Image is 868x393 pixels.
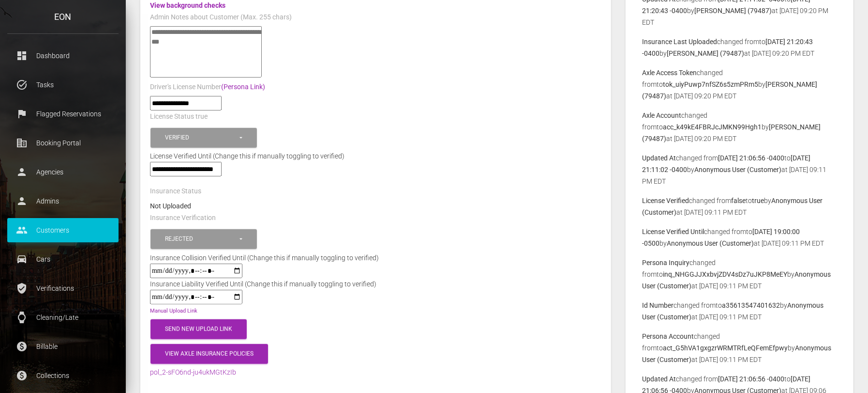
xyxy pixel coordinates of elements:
[643,67,837,102] p: changed from to by at [DATE] 09:20 PM EDT
[150,213,216,223] label: Insurance Verification
[150,308,197,314] a: Manual Upload Link
[150,187,201,196] label: Insurance Status
[7,218,119,242] a: people Customers
[15,252,111,267] p: Cars
[643,257,837,292] p: changed from to by at [DATE] 09:11 PM EDT
[150,128,257,148] button: Verified
[643,375,676,383] b: Updated At
[15,281,111,296] p: Verifications
[150,344,268,364] button: View Axle Insurance Policies
[732,197,746,204] b: false
[143,150,609,162] div: License Verified Until (Change this if manually toggling to verified)
[643,111,682,119] b: Axle Account
[643,330,837,365] p: changed from to by at [DATE] 09:11 PM EDT
[663,344,788,352] b: act_G5hVA1gxgzrWRMTRfLeQFemEfpwy
[643,301,674,309] b: Id Number
[15,136,111,150] p: Booking Portal
[7,131,119,155] a: corporate_fare Booking Portal
[643,259,690,267] b: Persona Inquiry
[15,310,111,325] p: Cleaning/Late
[150,319,247,339] button: Send New Upload Link
[150,368,236,376] a: pol_2-sFO6nd-ju4ukMGtKzIb
[718,375,785,383] b: [DATE] 21:06:56 -0400
[667,239,754,247] b: Anonymous User (Customer)
[15,223,111,237] p: Customers
[221,83,265,91] a: (Persona Link)
[7,334,119,359] a: paid Billable
[15,48,111,63] p: Dashboard
[15,194,111,208] p: Admins
[695,166,782,173] b: Anonymous User (Customer)
[643,154,676,162] b: Updated At
[7,73,119,97] a: task_alt Tasks
[7,102,119,126] a: flag Flagged Reservations
[643,299,837,323] p: changed from to by at [DATE] 09:11 PM EDT
[663,80,759,88] b: tok_uiyPuwp7nfSZ6s5zmPRm5
[718,154,785,162] b: [DATE] 21:06:56 -0400
[165,134,238,142] div: Verified
[752,197,764,204] b: true
[643,69,697,77] b: Axle Access Token
[150,202,191,210] strong: Not Uploaded
[643,332,694,340] b: Persona Account
[7,44,119,68] a: dashboard Dashboard
[150,13,292,22] label: Admin Notes about Customer (Max. 255 chars)
[663,270,788,278] b: inq_NHGGJJXxbvjZDV4sDz7uJKP8MeEY
[695,7,772,15] b: [PERSON_NAME] (79487)
[15,78,111,92] p: Tasks
[150,82,265,92] label: Driver's License Number
[7,363,119,388] a: paid Collections
[15,107,111,121] p: Flagged Reservations
[663,123,762,131] b: acc_k49kE4FBRJcJMKN99Hgh1
[643,152,837,187] p: changed from to by at [DATE] 09:11 PM EDT
[643,110,837,144] p: changed from to by at [DATE] 09:20 PM EDT
[150,112,208,122] label: License Status true
[722,301,780,309] b: a35613547401632
[165,235,238,243] div: Rejected
[15,368,111,383] p: Collections
[667,49,745,57] b: [PERSON_NAME] (79487)
[7,305,119,330] a: watch Cleaning/Late
[643,36,837,59] p: changed from to by at [DATE] 09:20 PM EDT
[150,229,257,249] button: Rejected
[7,160,119,184] a: person Agencies
[643,228,704,236] b: License Verified Until
[7,247,119,271] a: drive_eta Cars
[143,278,384,290] div: Insurance Liability Verified Until (Change this if manually toggling to verified)
[643,197,689,204] b: License Verified
[643,226,837,249] p: changed from to by at [DATE] 09:11 PM EDT
[7,189,119,213] a: person Admins
[15,339,111,354] p: Billable
[150,1,225,9] a: View background checks
[7,276,119,300] a: verified_user Verifications
[143,252,386,264] div: Insurance Collision Verified Until (Change this if manually toggling to verified)
[643,195,837,218] p: changed from to by at [DATE] 09:11 PM EDT
[643,38,718,46] b: Insurance Last Uploaded
[15,165,111,179] p: Agencies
